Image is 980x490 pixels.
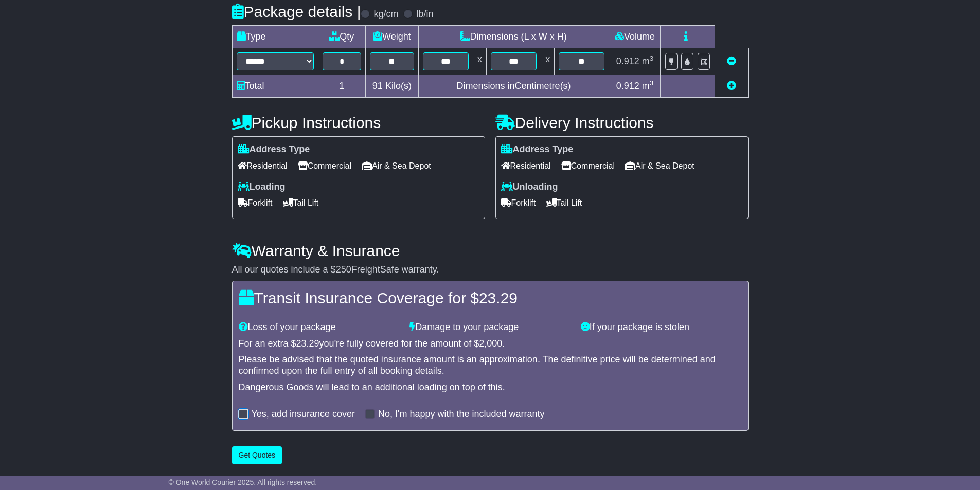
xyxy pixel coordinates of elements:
[479,338,502,349] span: 2,000
[283,195,319,211] span: Tail Lift
[239,354,742,376] div: Please be advised that the quoted insurance amount is an approximation. The definitive price will...
[418,26,609,48] td: Dimensions (L x W x H)
[232,3,361,20] h4: Package details |
[541,48,555,75] td: x
[232,75,318,98] td: Total
[378,409,545,420] label: No, I'm happy with the included warranty
[298,158,351,174] span: Commercial
[372,81,383,91] span: 91
[366,26,419,48] td: Weight
[416,9,433,20] label: lb/in
[232,26,318,48] td: Type
[252,409,355,420] label: Yes, add insurance cover
[418,75,609,98] td: Dimensions in Centimetre(s)
[576,322,747,333] div: If your package is stolen
[561,158,615,174] span: Commercial
[404,322,576,333] div: Damage to your package
[642,56,654,66] span: m
[238,158,288,174] span: Residential
[232,446,282,464] button: Get Quotes
[234,322,405,333] div: Loss of your package
[238,182,286,193] label: Loading
[336,264,351,275] span: 250
[362,158,431,174] span: Air & Sea Depot
[616,81,639,91] span: 0.912
[238,144,310,155] label: Address Type
[169,478,317,486] span: © One World Courier 2025. All rights reserved.
[625,158,694,174] span: Air & Sea Depot
[650,55,654,62] sup: 3
[296,338,319,349] span: 23.29
[501,182,558,193] label: Unloading
[727,81,736,91] a: Add new item
[232,242,749,259] h4: Warranty & Insurance
[232,264,749,276] div: All our quotes include a $ FreightSafe warranty.
[495,114,749,131] h4: Delivery Instructions
[473,48,486,75] td: x
[232,114,485,131] h4: Pickup Instructions
[318,75,366,98] td: 1
[501,158,551,174] span: Residential
[373,9,398,20] label: kg/cm
[239,289,742,306] h4: Transit Insurance Coverage for $
[650,79,654,87] sup: 3
[366,75,419,98] td: Kilo(s)
[616,56,639,66] span: 0.912
[642,81,654,91] span: m
[609,26,661,48] td: Volume
[318,26,366,48] td: Qty
[727,56,736,66] a: Remove this item
[239,338,742,350] div: For an extra $ you're fully covered for the amount of $ .
[239,382,742,393] div: Dangerous Goods will lead to an additional loading on top of this.
[501,144,574,155] label: Address Type
[546,195,582,211] span: Tail Lift
[479,289,518,306] span: 23.29
[238,195,273,211] span: Forklift
[501,195,536,211] span: Forklift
